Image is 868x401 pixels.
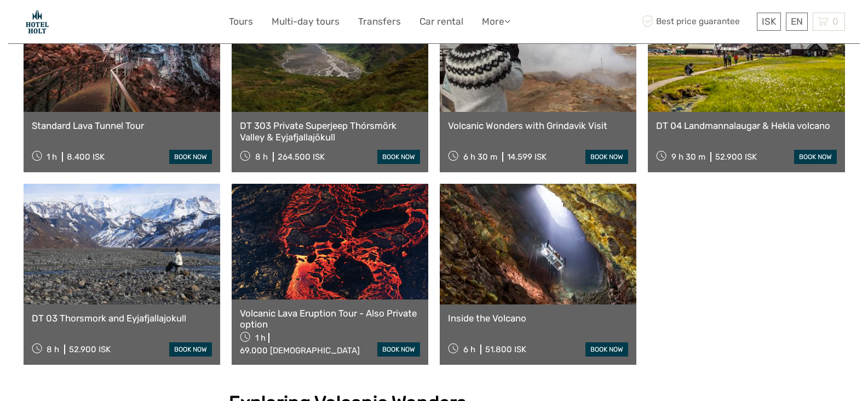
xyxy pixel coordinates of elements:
[24,8,51,35] img: Hotel Holt
[831,16,840,27] span: 0
[240,346,360,355] div: 69.000 [DEMOGRAPHIC_DATA]
[67,152,105,162] div: 8.400 ISK
[169,150,212,164] a: book now
[126,17,139,30] button: Open LiveChat chat widget
[47,344,59,354] span: 8 h
[585,342,628,357] a: book now
[229,14,253,30] a: Tours
[482,14,510,30] a: More
[419,14,463,30] a: Car rental
[485,344,526,354] div: 51.800 ISK
[762,16,776,27] span: ISK
[255,333,266,343] span: 1 h
[463,344,475,354] span: 6 h
[786,13,808,31] div: EN
[507,152,547,162] div: 14.599 ISK
[715,152,757,162] div: 52.900 ISK
[272,14,340,30] a: Multi-day tours
[671,152,705,162] span: 9 h 30 m
[377,342,420,357] a: book now
[47,152,57,162] span: 1 h
[585,150,628,164] a: book now
[169,342,212,357] a: book now
[32,120,212,131] a: Standard Lava Tunnel Tour
[640,13,754,31] span: Best price guarantee
[32,313,212,324] a: DT 03 Thorsmork and Eyjafjallajokull
[240,120,420,143] a: DT 303 Private Superjeep Thórsmörk Valley & Eyjafjallajökull
[448,313,628,324] a: Inside the Volcano
[255,152,268,162] span: 8 h
[15,19,124,28] p: We're away right now. Please check back later!
[448,120,628,131] a: Volcanic Wonders with Grindavik Visit
[463,152,497,162] span: 6 h 30 m
[69,344,111,354] div: 52.900 ISK
[358,14,401,30] a: Transfers
[240,308,420,330] a: Volcanic Lava Eruption Tour - Also Private option
[794,150,837,164] a: book now
[278,152,325,162] div: 264.500 ISK
[656,120,836,131] a: DT 04 Landmannalaugar & Hekla volcano
[377,150,420,164] a: book now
